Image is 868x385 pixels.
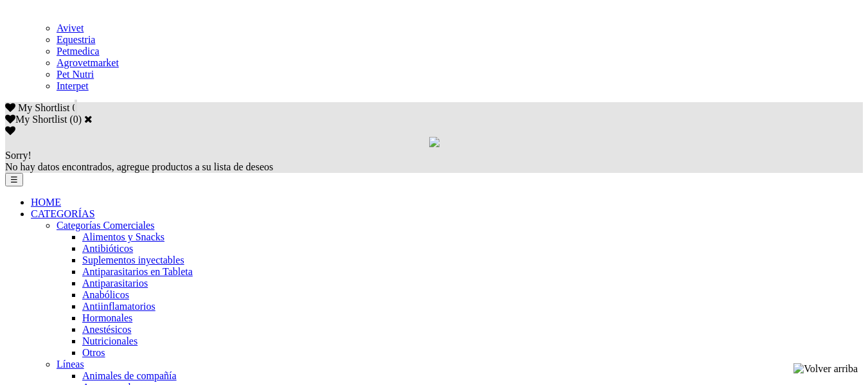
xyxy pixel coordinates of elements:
a: Pet Nutri [57,69,94,80]
a: Petmedica [57,46,100,57]
a: Cerrar [84,114,93,124]
a: Antibióticos [82,243,133,254]
div: No hay datos encontrados, agregue productos a su lista de deseos [5,150,863,173]
iframe: Brevo live chat [6,246,222,379]
span: Sorry! [5,150,31,161]
a: Alimentos y Snacks [82,231,164,242]
label: 0 [73,114,78,125]
span: ( ) [69,114,82,125]
a: Interpet [57,80,89,91]
span: My Shortlist [18,102,69,113]
span: 0 [72,102,77,113]
a: Equestria [57,34,95,45]
a: CATEGORÍAS [31,208,95,219]
label: My Shortlist [5,114,67,125]
img: loading.gif [429,137,439,147]
a: Avivet [57,22,84,33]
button: ☰ [5,173,23,186]
a: Agrovetmarket [57,57,119,68]
a: Categorías Comerciales [57,220,154,231]
img: Volver arriba [793,363,858,375]
a: HOME [31,197,61,208]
